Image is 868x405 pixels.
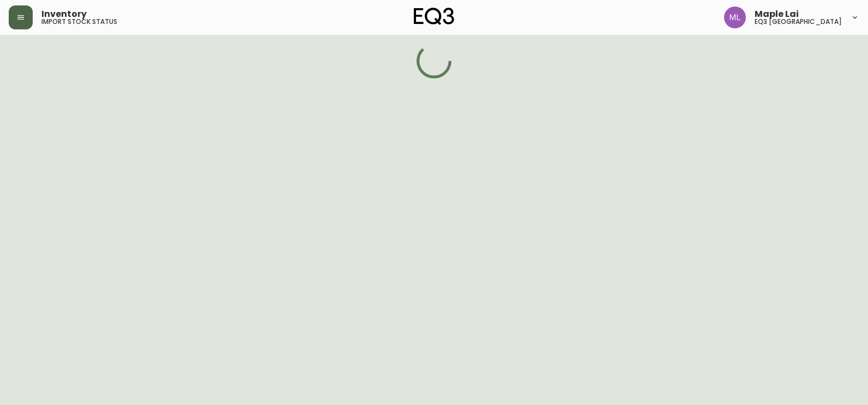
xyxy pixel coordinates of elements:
img: 61e28cffcf8cc9f4e300d877dd684943 [724,7,746,28]
span: Inventory [41,10,87,19]
img: logo [414,8,454,25]
h5: eq3 [GEOGRAPHIC_DATA] [755,19,842,25]
h5: import stock status [41,19,117,25]
span: Maple Lai [755,10,799,19]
